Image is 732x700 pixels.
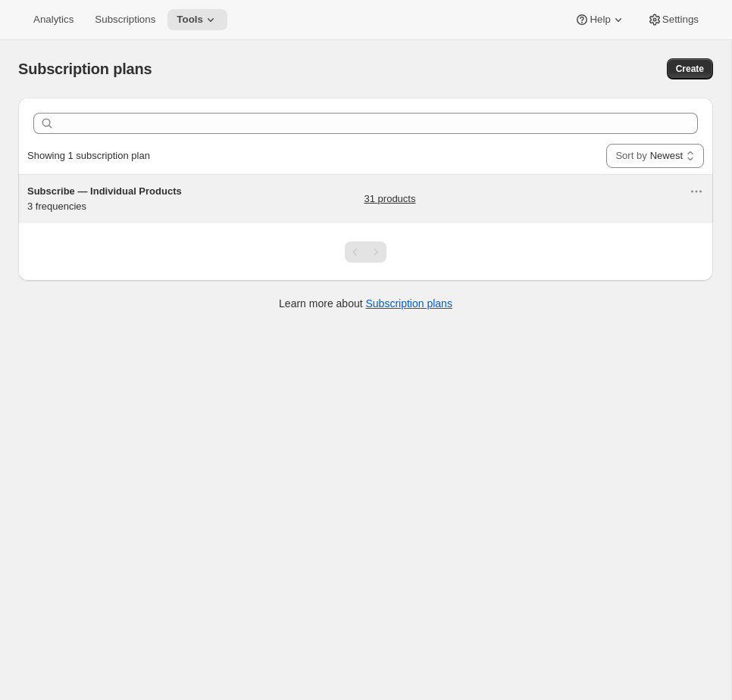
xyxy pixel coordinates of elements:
[86,9,164,30] button: Subscriptions
[345,241,386,263] nav: Pagination
[167,9,227,30] button: Tools
[638,9,708,30] button: Settings
[676,63,704,75] span: Create
[279,296,452,311] p: Learn more about
[18,61,152,77] span: Subscription plans
[27,185,182,197] span: Subscribe — Individual Products
[33,14,74,26] span: Analytics
[366,297,452,310] a: Subscription plans
[177,14,203,26] span: Tools
[95,14,155,26] span: Subscriptions
[686,181,707,202] button: Actions for Subscribe — Individual Products
[667,58,713,79] button: Create
[364,191,416,207] a: 31 products
[24,9,83,30] button: Analytics
[27,184,217,214] div: 3 frequencies
[27,150,150,161] span: Showing 1 subscription plan
[662,14,699,26] span: Settings
[590,14,610,26] span: Help
[565,9,634,30] button: Help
